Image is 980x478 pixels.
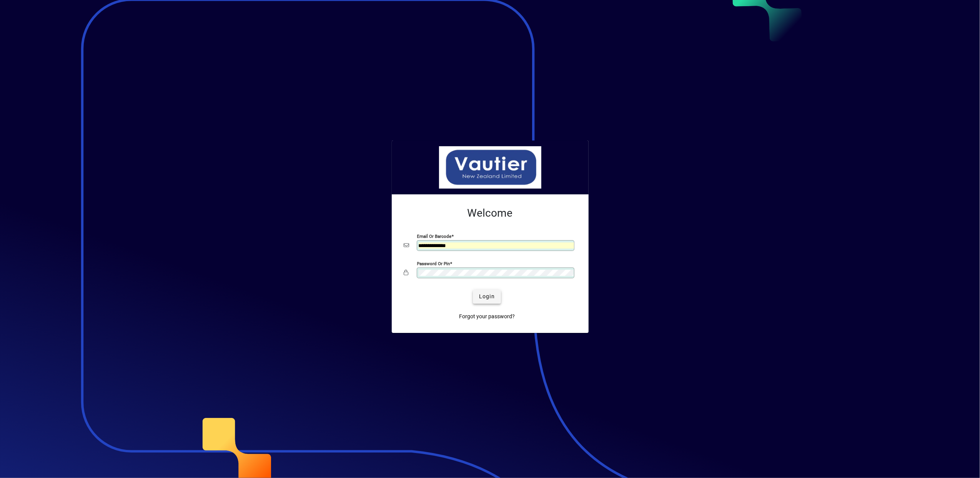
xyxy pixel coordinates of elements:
span: Login [479,292,495,301]
mat-label: Email or Barcode [417,233,452,239]
button: Login [473,290,501,304]
h2: Welcome [404,207,576,220]
mat-label: Password or Pin [417,261,450,266]
a: Forgot your password? [456,310,518,324]
span: Forgot your password? [459,313,515,321]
